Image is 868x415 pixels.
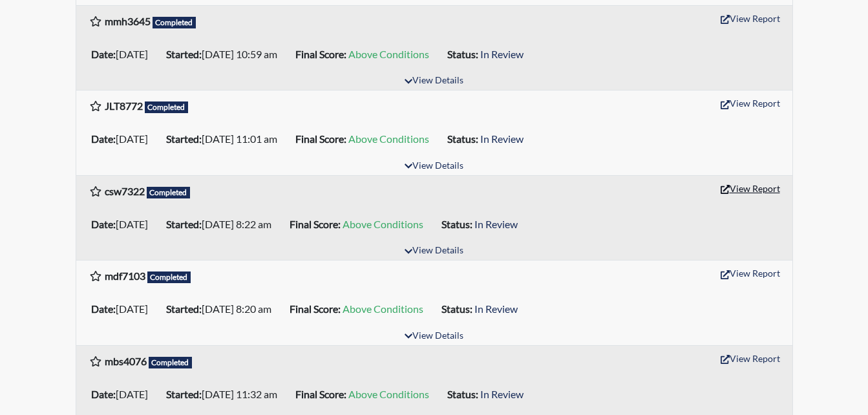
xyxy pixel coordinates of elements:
[348,133,429,145] span: Above Conditions
[161,214,284,235] li: [DATE] 8:22 am
[147,271,191,283] span: Completed
[715,348,786,368] button: View Report
[480,48,524,60] span: In Review
[91,218,116,230] b: Date:
[86,129,161,149] li: [DATE]
[166,48,202,60] b: Started:
[147,187,191,198] span: Completed
[105,270,145,282] b: mdf7103
[145,101,189,113] span: Completed
[153,17,196,28] span: Completed
[399,158,469,175] button: View Details
[161,129,290,149] li: [DATE] 11:01 am
[290,303,341,315] b: Final Score:
[474,218,518,230] span: In Review
[91,133,116,145] b: Date:
[149,357,193,368] span: Completed
[715,178,786,198] button: View Report
[715,263,786,283] button: View Report
[91,48,116,60] b: Date:
[161,384,290,405] li: [DATE] 11:32 am
[480,133,524,145] span: In Review
[86,299,161,319] li: [DATE]
[295,388,346,400] b: Final Score:
[86,44,161,65] li: [DATE]
[290,218,341,230] b: Final Score:
[105,15,151,27] b: mmh3645
[91,303,116,315] b: Date:
[166,388,202,400] b: Started:
[161,44,290,65] li: [DATE] 10:59 am
[105,355,147,367] b: mbs4076
[399,328,469,345] button: View Details
[399,72,469,90] button: View Details
[343,303,423,315] span: Above Conditions
[91,388,116,400] b: Date:
[441,218,472,230] b: Status:
[480,388,524,400] span: In Review
[474,303,518,315] span: In Review
[105,100,143,112] b: JLT8772
[86,384,161,405] li: [DATE]
[447,388,478,400] b: Status:
[105,185,145,197] b: csw7322
[441,303,472,315] b: Status:
[399,242,469,260] button: View Details
[166,303,202,315] b: Started:
[295,133,346,145] b: Final Score:
[348,388,429,400] span: Above Conditions
[166,133,202,145] b: Started:
[715,93,786,113] button: View Report
[86,214,161,235] li: [DATE]
[715,8,786,28] button: View Report
[166,218,202,230] b: Started:
[447,48,478,60] b: Status:
[348,48,429,60] span: Above Conditions
[343,218,423,230] span: Above Conditions
[295,48,346,60] b: Final Score:
[161,299,284,319] li: [DATE] 8:20 am
[447,133,478,145] b: Status:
